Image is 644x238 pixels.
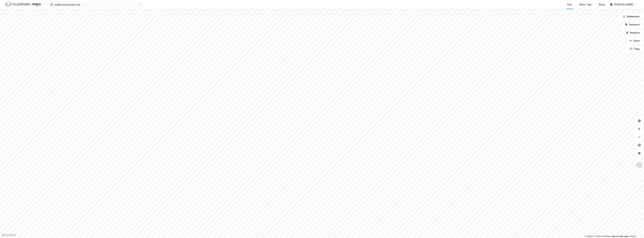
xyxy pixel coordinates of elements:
button: Filter [626,37,643,44]
button: Tags [627,46,643,52]
a: Mapbox [584,235,594,237]
img: Z [636,162,642,169]
button: Analyse [623,29,643,36]
a: OpenStreetMap [594,235,611,237]
div: [PERSON_NAME] [614,3,633,7]
button: Datasett [622,21,643,28]
input: Søk på adresse, matrikkel, gårdeiere, leietakere eller personer [53,2,139,7]
div: Kontrollprogram for chat [627,222,644,238]
div: Mine Tags [579,3,592,7]
a: Improve this map [611,235,628,237]
a: Mapbox homepage [1,233,16,237]
iframe: Chat Widget [627,222,644,238]
button: Bokmerker [620,13,643,20]
div: Kart [567,3,572,7]
img: logo.f888ab2527a4732fd821a326f86c7f29.svg [5,2,41,7]
div: Bolig [599,3,605,7]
